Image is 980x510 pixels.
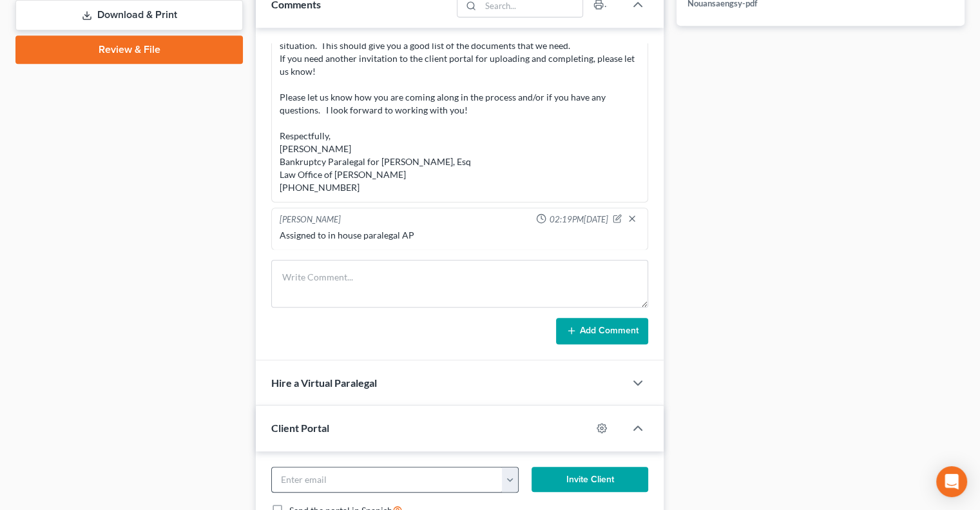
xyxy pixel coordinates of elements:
[936,466,967,497] div: Open Intercom Messenger
[280,229,640,242] div: Assigned to in house paralegal AP
[532,467,649,493] button: Invite Client
[556,318,648,345] button: Add Comment
[272,467,503,492] input: Enter email
[271,422,329,434] span: Client Portal
[549,213,608,226] span: 02:19PM[DATE]
[280,213,341,226] div: [PERSON_NAME]
[271,377,377,389] span: Hire a Virtual Paralegal
[15,35,243,64] a: Review & File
